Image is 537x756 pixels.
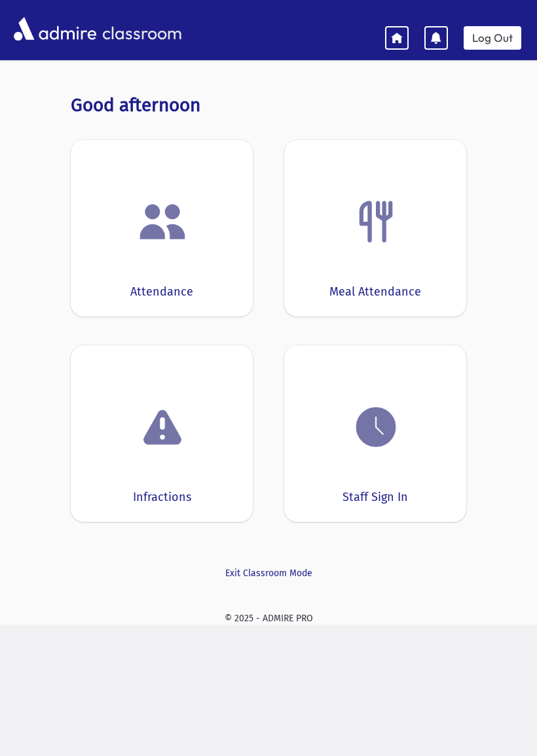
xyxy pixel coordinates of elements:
img: users.png [138,197,187,247]
span: classroom [100,12,182,46]
div: Staff Sign In [343,489,408,506]
div: © 2025 - ADMIRE PRO [10,611,527,625]
div: Infractions [133,489,191,506]
h3: Good afternoon [71,94,466,116]
img: AdmirePro [10,14,100,44]
img: Fork.png [351,197,401,247]
div: Attendance [130,283,193,301]
a: Log Out [464,26,521,50]
div: Meal Attendance [329,283,421,301]
img: exclamation.png [138,405,187,455]
img: clock.png [351,402,401,452]
a: Exit Classroom Mode [71,566,466,580]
